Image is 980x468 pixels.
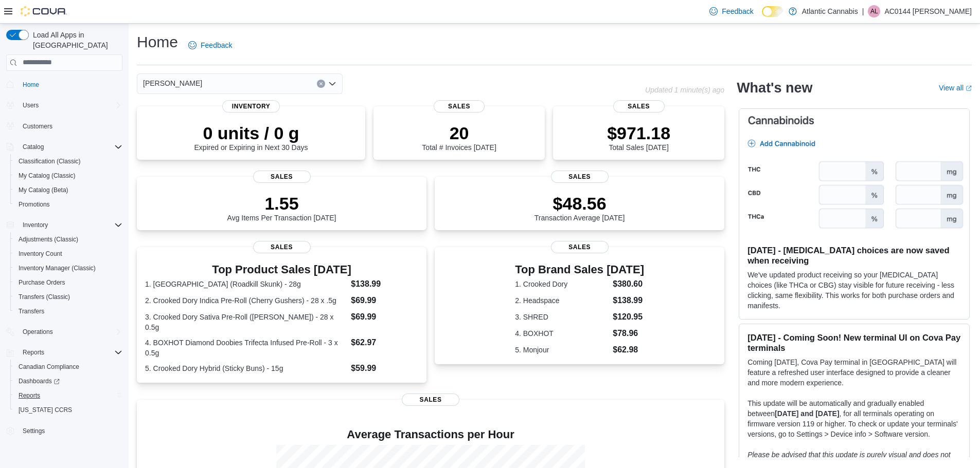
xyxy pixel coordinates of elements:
[19,346,122,359] span: Reports
[2,325,127,339] button: Operations
[402,394,459,406] span: Sales
[23,427,45,435] span: Settings
[10,388,127,403] button: Reports
[145,312,347,332] dt: 3. Crooked Dory Sativa Pre-Roll ([PERSON_NAME]) - 28 x 0.5g
[2,423,127,438] button: Settings
[14,198,122,211] span: Promotions
[19,219,52,231] button: Inventory
[14,375,64,387] a: Dashboards
[23,348,44,357] span: Reports
[613,311,644,323] dd: $120.95
[747,332,961,353] h3: [DATE] - Coming Soon! New terminal UI on Cova Pay terminals
[14,248,66,260] a: Inventory Count
[613,344,644,356] dd: $62.98
[14,389,122,402] span: Reports
[23,101,39,109] span: Users
[19,307,44,315] span: Transfers
[14,361,83,373] a: Canadian Compliance
[2,345,127,360] button: Reports
[14,198,54,211] a: Promotions
[19,346,48,359] button: Reports
[14,262,122,274] span: Inventory Manager (Classic)
[14,276,122,289] span: Purchase Orders
[194,123,308,152] div: Expired or Expiring in Next 30 Days
[747,270,961,311] p: We've updated product receiving so your [MEDICAL_DATA] choices (like THCa or CBG) stay visible fo...
[19,172,76,180] span: My Catalog (Classic)
[551,171,609,183] span: Sales
[515,345,609,355] dt: 5. Monjour
[14,155,85,167] a: Classification (Classic)
[607,123,670,152] div: Total Sales [DATE]
[14,184,122,196] span: My Catalog (Beta)
[29,30,122,50] span: Load All Apps in [GEOGRAPHIC_DATA]
[253,241,311,253] span: Sales
[2,77,127,92] button: Home
[6,73,122,465] nav: Complex example
[2,98,127,113] button: Users
[19,363,79,371] span: Canadian Compliance
[14,170,80,182] a: My Catalog (Classic)
[143,77,202,89] span: [PERSON_NAME]
[10,304,127,319] button: Transfers
[19,99,43,111] button: Users
[10,183,127,197] button: My Catalog (Beta)
[351,336,418,349] dd: $62.97
[19,326,122,338] span: Operations
[884,5,972,17] p: AC0144 [PERSON_NAME]
[19,219,122,231] span: Inventory
[737,80,812,96] h2: What's new
[613,327,644,340] dd: $78.96
[19,425,49,437] a: Settings
[19,200,50,209] span: Promotions
[613,294,644,307] dd: $138.99
[351,311,418,323] dd: $69.99
[19,120,122,133] span: Customers
[868,5,880,17] div: AC0144 Lawrenson Dennis
[14,305,48,317] a: Transfers
[19,235,78,244] span: Adjustments (Classic)
[14,361,122,373] span: Canadian Compliance
[2,119,127,134] button: Customers
[14,184,73,196] a: My Catalog (Beta)
[23,221,48,229] span: Inventory
[722,6,753,16] span: Feedback
[862,5,864,17] p: |
[10,403,127,417] button: [US_STATE] CCRS
[194,123,308,143] p: 0 units / 0 g
[145,363,347,373] dt: 5. Crooked Dory Hybrid (Sticky Buns) - 15g
[534,193,625,222] div: Transaction Average [DATE]
[966,85,972,91] svg: External link
[351,362,418,375] dd: $59.99
[434,100,485,113] span: Sales
[19,377,60,385] span: Dashboards
[2,140,127,154] button: Catalog
[939,84,972,92] a: View allExternal link
[14,305,122,317] span: Transfers
[14,291,122,303] span: Transfers (Classic)
[762,6,783,17] input: Dark Mode
[10,374,127,388] a: Dashboards
[201,40,232,50] span: Feedback
[14,276,69,289] a: Purchase Orders
[14,389,44,402] a: Reports
[19,278,65,287] span: Purchase Orders
[10,360,127,374] button: Canadian Compliance
[14,248,122,260] span: Inventory Count
[19,186,68,194] span: My Catalog (Beta)
[2,218,127,232] button: Inventory
[23,122,52,130] span: Customers
[10,247,127,261] button: Inventory Count
[19,157,81,165] span: Classification (Classic)
[19,141,122,153] span: Catalog
[10,169,127,183] button: My Catalog (Classic)
[137,32,178,52] h1: Home
[14,233,82,246] a: Adjustments (Classic)
[19,78,122,91] span: Home
[515,328,609,339] dt: 4. BOXHOT
[515,295,609,306] dt: 2. Headspace
[253,171,311,183] span: Sales
[21,6,67,16] img: Cova
[14,404,76,416] a: [US_STATE] CCRS
[14,155,122,167] span: Classification (Classic)
[19,326,57,338] button: Operations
